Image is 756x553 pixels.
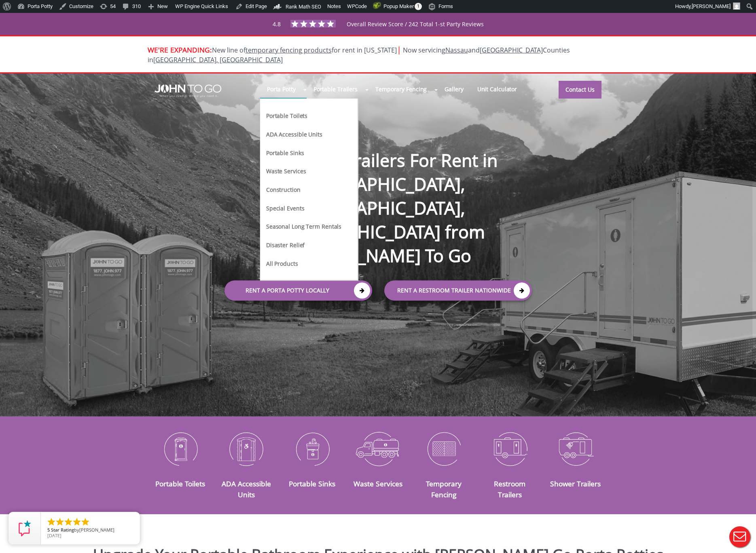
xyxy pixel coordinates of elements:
h1: Bathroom Trailers For Rent in [GEOGRAPHIC_DATA], [GEOGRAPHIC_DATA], [GEOGRAPHIC_DATA] from [PERSO... [216,122,540,268]
img: JOHN to go [155,84,221,97]
li:  [55,517,65,527]
span: 5 [47,527,50,533]
a: Porta Potty [260,80,303,98]
img: Review Rating [17,520,33,536]
a: [GEOGRAPHIC_DATA], [GEOGRAPHIC_DATA] [153,55,283,64]
img: Portable-Sinks-icon_N.png [285,428,339,470]
span: New line of for rent in [US_STATE] [148,46,570,65]
a: [GEOGRAPHIC_DATA] [480,46,543,55]
span: 1 [415,3,422,10]
a: Portable Toilets [265,111,308,120]
span: [PERSON_NAME] [79,527,114,533]
span: [DATE] [47,532,61,538]
a: Special Events [265,204,305,212]
a: temporary fencing products [246,46,332,55]
li:  [47,517,56,527]
span: 4.8 [273,20,281,28]
img: Waste-Services-icon_N.png [351,428,405,470]
a: Nassau [445,46,468,55]
a: Unit Calculator [470,80,524,98]
span: Overall Review Score / 242 Total 1-st Party Reviews [347,20,484,44]
a: Portable Sinks [265,148,305,157]
button: Live Chat [724,521,756,553]
a: ADA Accessible Units [222,479,271,499]
a: Portable Sinks [289,479,335,488]
a: Portable Toilets [155,479,205,488]
a: rent a RESTROOM TRAILER Nationwide [384,280,532,301]
span: Star Rating [51,527,74,533]
li:  [64,517,73,527]
img: Portable-Toilets-icon_N.png [154,428,208,470]
span: WE'RE EXPANDING: [148,45,212,55]
a: Contact Us [559,81,601,99]
a: All Products [265,259,299,267]
a: Disaster Relief [265,240,306,249]
img: Restroom-Trailers-icon_N.png [483,428,537,470]
span: Rank Math SEO [286,4,321,10]
li:  [80,517,90,527]
a: Restroom Trailers [494,479,525,499]
span: [PERSON_NAME] [692,3,731,9]
a: Waste Services [354,479,402,488]
img: Shower-Trailers-icon_N.png [549,428,603,470]
span: by [47,528,133,533]
a: ADA Accessible Units [265,130,323,138]
a: Waste Services [265,166,307,175]
img: ADA-Accessible-Units-icon_N.png [219,428,273,470]
a: Rent a Porta Potty Locally [224,280,372,301]
a: Temporary Fencing [426,479,462,499]
a: Temporary Fencing [368,80,434,98]
a: Seasonal Long Term Rentals [265,222,342,230]
a: Gallery [438,80,470,98]
span: | [397,44,401,55]
img: Temporary-Fencing-cion_N.png [417,428,471,470]
a: Shower Trailers [550,479,601,488]
li:  [72,517,82,527]
a: Construction [265,185,301,193]
a: Portable Trailers [307,80,364,98]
